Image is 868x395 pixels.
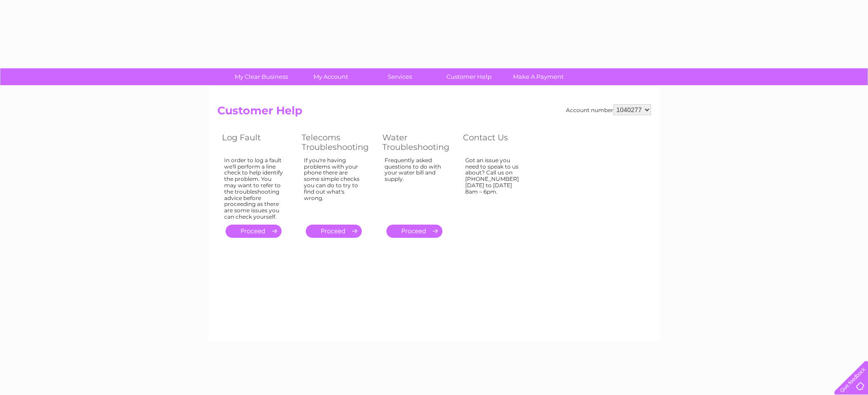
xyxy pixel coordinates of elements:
a: . [386,225,442,238]
a: My Account [293,68,368,85]
a: Services [362,68,437,85]
a: . [226,225,282,238]
div: Frequently asked questions to do with your water bill and supply. [385,157,445,216]
h2: Customer Help [217,104,651,122]
th: Contact Us [458,130,538,154]
div: Got an issue you need to speak to us about? Call us on [PHONE_NUMBER] [DATE] to [DATE] 8am – 6pm. [465,157,524,216]
a: Make A Payment [501,68,576,85]
a: Customer Help [431,68,507,85]
div: Account number [566,104,651,115]
a: My Clear Business [224,68,299,85]
th: Telecoms Troubleshooting [297,130,378,154]
div: If you're having problems with your phone there are some simple checks you can do to try to find ... [304,157,364,216]
div: In order to log a fault we'll perform a line check to help identify the problem. You may want to ... [224,157,283,220]
a: . [306,225,362,238]
th: Water Troubleshooting [378,130,458,154]
th: Log Fault [217,130,297,154]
